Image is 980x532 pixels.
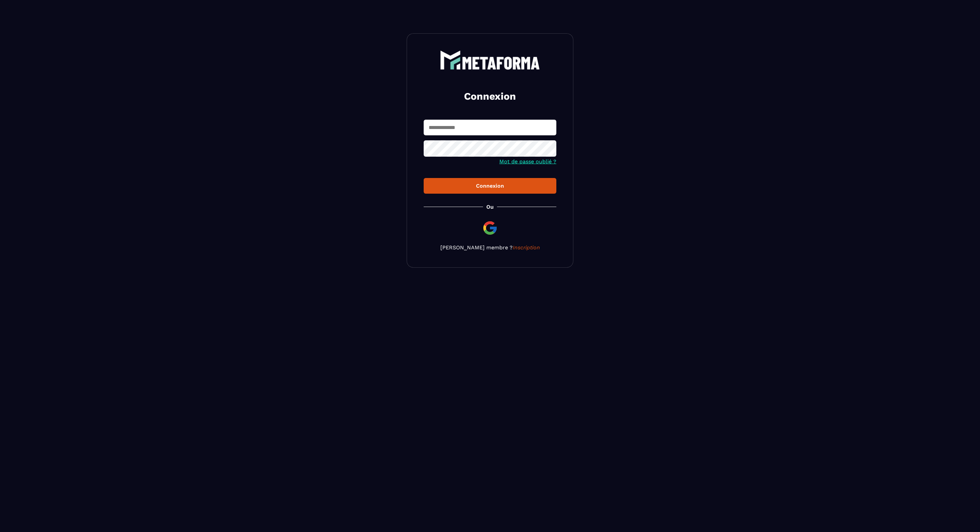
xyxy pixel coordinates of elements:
[424,50,556,70] a: logo
[499,158,556,165] a: Mot de passe oublié ?
[440,50,540,70] img: logo
[486,204,494,210] p: Ou
[482,220,498,236] img: google
[429,183,551,189] div: Connexion
[513,244,540,251] a: Inscription
[424,244,556,251] p: [PERSON_NAME] membre ?
[424,178,556,194] button: Connexion
[432,90,548,103] h2: Connexion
